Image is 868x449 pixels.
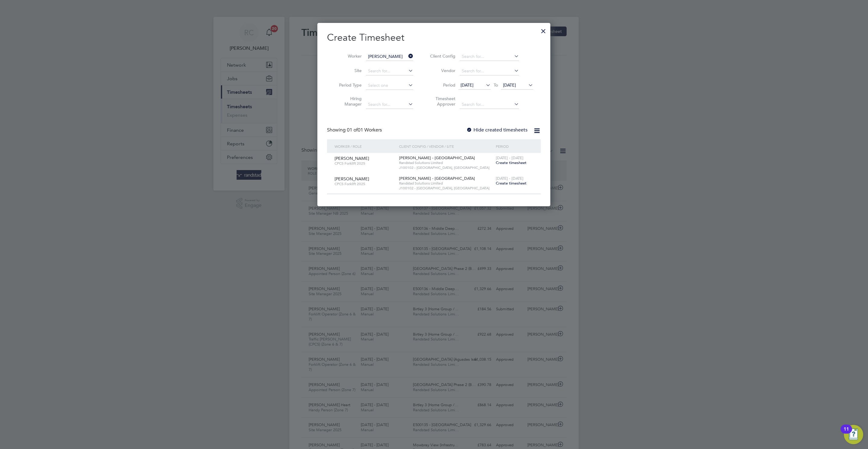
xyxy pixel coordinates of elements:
span: [PERSON_NAME] - [GEOGRAPHIC_DATA] [399,176,475,181]
span: J100102 - [GEOGRAPHIC_DATA], [GEOGRAPHIC_DATA] [399,165,493,170]
label: Hiring Manager [335,96,362,107]
span: 01 of [347,127,358,133]
span: [DATE] [461,82,473,88]
input: Search for... [460,100,519,109]
input: Search for... [366,100,413,109]
span: J100102 - [GEOGRAPHIC_DATA], [GEOGRAPHIC_DATA] [399,186,493,191]
div: Worker / Role [333,139,398,153]
label: Period [428,82,455,88]
span: Randstad Solutions Limited [399,181,493,186]
span: [DATE] - [DATE] [496,176,524,181]
div: Client Config / Vendor / Site [398,139,494,153]
input: Search for... [366,52,413,61]
label: Timesheet Approver [428,96,455,107]
span: Create timesheet [496,181,527,186]
label: Period Type [335,82,362,88]
div: Period [494,139,535,153]
span: CPCS Forklift 2025 [335,161,395,166]
label: Worker [335,53,362,59]
span: [DATE] - [DATE] [496,155,524,160]
span: [DATE] [503,82,516,88]
div: 11 [844,429,849,437]
label: Client Config [428,53,455,59]
span: 01 Workers [347,127,382,133]
span: Randstad Solutions Limited [399,160,493,165]
span: CPCS Forklift 2025 [335,182,395,186]
input: Search for... [460,67,519,75]
input: Search for... [366,67,413,75]
span: To [492,81,500,89]
input: Search for... [460,52,519,61]
span: Create timesheet [496,160,527,165]
div: Showing [327,127,383,133]
span: [PERSON_NAME] [335,156,369,161]
label: Site [335,68,362,73]
button: Open Resource Center, 11 new notifications [844,425,863,444]
label: Hide created timesheets [466,127,527,133]
label: Vendor [428,68,455,73]
span: [PERSON_NAME] [335,176,369,182]
input: Select one [366,81,413,90]
h2: Create Timesheet [327,31,541,44]
span: [PERSON_NAME] - [GEOGRAPHIC_DATA] [399,155,475,160]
